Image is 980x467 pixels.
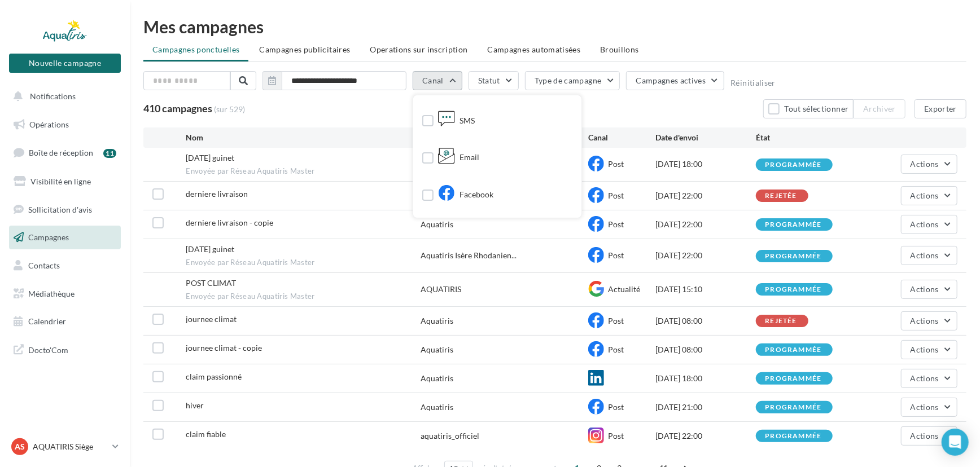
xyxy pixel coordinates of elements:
button: Notifications [7,85,119,108]
a: Visibilité en ligne [7,170,123,193]
span: Post [608,250,624,260]
div: Open Intercom Messenger [942,429,969,456]
span: Actualité [608,284,640,294]
div: programmée [765,375,821,382]
span: POST CLIMAT [186,278,236,288]
span: derniere livraison [186,189,248,199]
span: Campagnes actives [636,76,706,85]
span: Post [608,191,624,200]
a: Opérations [7,113,123,136]
div: aquatiris_officiel [421,430,479,442]
span: Notifications [30,91,76,101]
button: Actions [901,398,957,417]
span: claim passionné [186,372,242,381]
button: Actions [901,311,957,331]
span: Campagnes publicitaires [259,45,350,54]
button: Nouvelle campagne [9,54,121,73]
span: Boîte de réception [29,148,93,157]
a: Campagnes [7,226,123,249]
span: Envoyée par Réseau Aquatiris Master [186,258,421,268]
div: 11 [103,149,116,158]
div: Aquatiris [421,402,453,413]
div: Aquatiris [421,315,453,327]
div: Aquatiris [421,344,453,355]
div: Nom [186,132,421,143]
span: hiver [186,400,204,410]
a: AS AQUATIRIS Siège [9,436,121,457]
span: Actions [911,159,939,169]
span: Actions [911,402,939,412]
div: [DATE] 22:00 [655,190,756,201]
span: Post [608,402,624,412]
button: Type de campagne [525,71,620,90]
button: Réinitialiser [730,78,776,87]
div: rejetée [765,318,797,325]
span: Visibilité en ligne [30,177,91,186]
div: Canal [588,132,655,143]
span: Operations sur inscription [370,45,467,54]
span: Calendrier [28,316,66,326]
div: [DATE] 15:10 [655,284,756,295]
a: Boîte de réception11 [7,140,123,165]
button: Actions [901,426,957,446]
div: [DATE] 22:00 [655,219,756,230]
button: Canal [413,71,462,90]
span: 30/12/25 guinet [186,153,234,162]
div: État [756,132,856,143]
div: Date d'envoi [655,132,756,143]
div: Aquatiris [421,373,453,384]
span: Campagnes automatisées [488,45,581,54]
a: Sollicitation d'avis [7,198,123,222]
p: AQUATIRIS Siège [33,441,108,452]
div: programmée [765,286,821,293]
a: Docto'Com [7,338,123,362]
span: Post [608,345,624,354]
div: SMS [438,113,475,130]
span: Aquatiris Isère Rhodanien... [421,250,517,261]
div: programmée [765,346,821,354]
span: Docto'Com [28,342,68,357]
a: Calendrier [7,310,123,333]
span: Contacts [28,261,60,270]
a: Médiathèque [7,282,123,306]
div: rejetée [765,192,797,200]
div: [DATE] 08:00 [655,315,756,327]
button: Exporter [915,99,966,118]
span: Campagnes [28,232,69,242]
button: Actions [901,340,957,359]
div: [DATE] 18:00 [655,158,756,170]
div: programmée [765,404,821,411]
span: AS [15,441,25,452]
span: Envoyée par Réseau Aquatiris Master [186,166,421,177]
span: Opérations [29,120,69,129]
div: programmée [765,253,821,260]
button: Tout sélectionner [763,99,854,118]
button: Archiver [854,99,905,118]
div: Email [438,150,479,167]
div: programmée [765,433,821,440]
div: programmée [765,161,821,169]
span: (sur 529) [214,104,245,115]
span: Post [608,219,624,229]
a: Contacts [7,254,123,277]
button: Actions [901,215,957,234]
span: 410 campagnes [143,102,212,114]
div: Mes campagnes [143,18,966,35]
div: [DATE] 22:00 [655,250,756,261]
button: Actions [901,369,957,388]
span: Actions [911,219,939,229]
button: Actions [901,155,957,174]
span: derniere livraison - copie [186,218,273,227]
button: Actions [901,280,957,299]
div: Facebook [438,187,493,204]
span: journee climat [186,314,237,324]
span: Actions [911,191,939,200]
button: Statut [469,71,519,90]
span: Actions [911,373,939,383]
span: Brouillons [600,45,639,54]
span: journee climat - copie [186,343,262,353]
span: Post [608,159,624,169]
span: Post [608,316,624,325]
div: [DATE] 08:00 [655,344,756,355]
span: Actions [911,284,939,294]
